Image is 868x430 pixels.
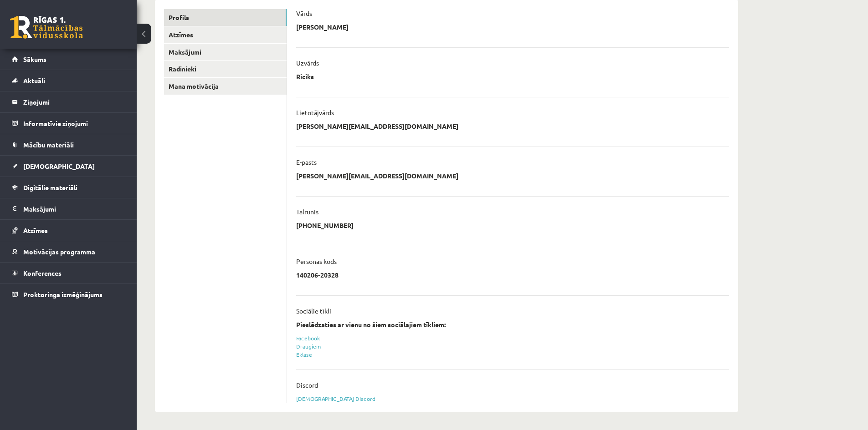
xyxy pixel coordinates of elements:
p: Riciks [296,72,314,81]
a: Konferences [12,263,125,283]
p: Vārds [296,9,312,17]
p: [PERSON_NAME][EMAIL_ADDRESS][DOMAIN_NAME] [296,122,458,130]
p: [PHONE_NUMBER] [296,221,354,229]
legend: Informatīvie ziņojumi [23,113,125,134]
legend: Ziņojumi [23,91,125,112]
span: Motivācijas programma [23,248,95,256]
a: Ziņojumi [12,91,125,112]
p: E-pasts [296,158,317,166]
span: Aktuāli [23,76,45,85]
p: Sociālie tīkli [296,307,331,315]
a: Radinieki [164,61,287,77]
a: Aktuāli [12,70,125,91]
a: [DEMOGRAPHIC_DATA] [12,156,125,177]
a: [DEMOGRAPHIC_DATA] Discord [296,395,375,402]
span: Sākums [23,55,46,63]
span: Atzīmes [23,226,48,234]
p: [PERSON_NAME][EMAIL_ADDRESS][DOMAIN_NAME] [296,172,458,180]
a: Facebook [296,334,320,342]
a: Profils [164,9,287,26]
p: [PERSON_NAME] [296,23,349,31]
span: Digitālie materiāli [23,183,77,192]
span: Konferences [23,269,62,277]
p: Discord [296,381,318,389]
a: Motivācijas programma [12,241,125,262]
a: Maksājumi [12,198,125,219]
a: Mana motivācija [164,78,287,95]
a: Digitālie materiāli [12,177,125,198]
p: Personas kods [296,257,337,265]
legend: Maksājumi [23,198,125,219]
p: Uzvārds [296,59,319,67]
a: Draugiem [296,343,321,350]
span: Proktoringa izmēģinājums [23,290,103,298]
a: Informatīvie ziņojumi [12,113,125,134]
p: Tālrunis [296,207,318,216]
p: 140206-20328 [296,271,339,279]
a: Rīgas 1. Tālmācības vidusskola [10,16,83,39]
a: Proktoringa izmēģinājums [12,284,125,305]
a: Maksājumi [164,44,287,61]
a: Mācību materiāli [12,134,125,155]
span: [DEMOGRAPHIC_DATA] [23,162,95,170]
p: Lietotājvārds [296,108,334,116]
a: Atzīmes [164,26,287,43]
a: Eklase [296,351,312,358]
strong: Pieslēdzaties ar vienu no šiem sociālajiem tīkliem: [296,320,446,329]
a: Atzīmes [12,220,125,241]
span: Mācību materiāli [23,141,74,149]
a: Sākums [12,49,125,70]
